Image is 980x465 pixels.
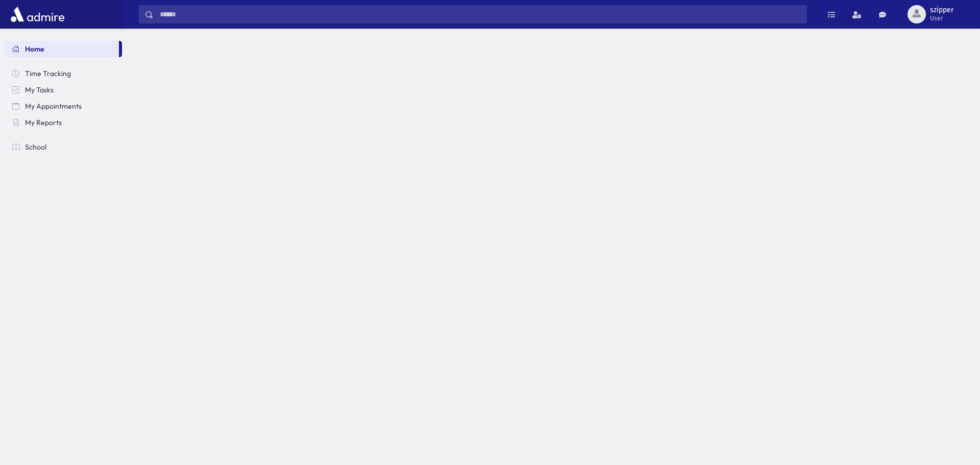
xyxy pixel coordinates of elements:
[4,65,122,82] a: Time Tracking
[930,6,953,14] span: szipper
[4,41,119,57] a: Home
[8,4,67,25] img: AdmirePro
[25,118,62,127] span: My Reports
[25,69,71,78] span: Time Tracking
[25,142,46,152] span: School
[25,85,54,94] span: My Tasks
[154,5,806,23] input: Search
[25,44,44,54] span: Home
[4,98,122,114] a: My Appointments
[25,102,82,111] span: My Appointments
[4,114,122,131] a: My Reports
[930,14,953,22] span: User
[4,82,122,98] a: My Tasks
[4,139,122,155] a: School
